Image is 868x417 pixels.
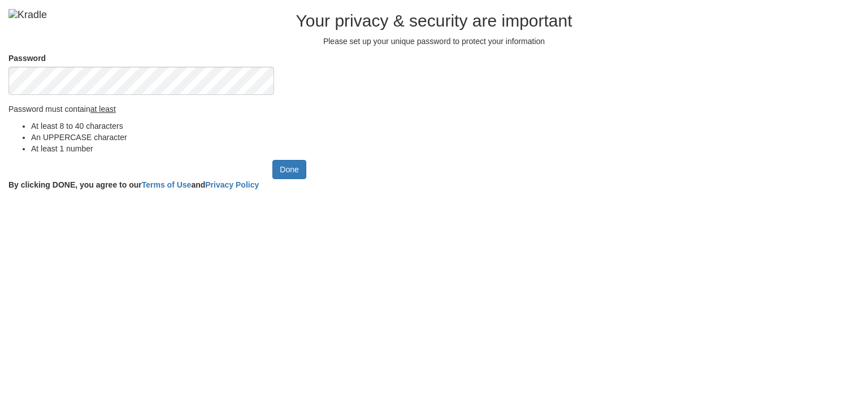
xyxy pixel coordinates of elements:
li: An UPPERCASE character [31,132,570,143]
li: At least 1 number [31,143,570,154]
label: Password [8,53,46,64]
p: Password must contain [8,103,570,115]
a: Terms of Use [142,180,192,189]
a: Privacy Policy [205,180,259,189]
u: at least [90,105,116,114]
li: At least 8 to 40 characters [31,120,570,132]
p: Please set up your unique password to protect your information [8,36,860,47]
img: Kradle [8,9,47,20]
input: Done [272,160,306,179]
label: By clicking DONE, you agree to our and [8,179,259,190]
